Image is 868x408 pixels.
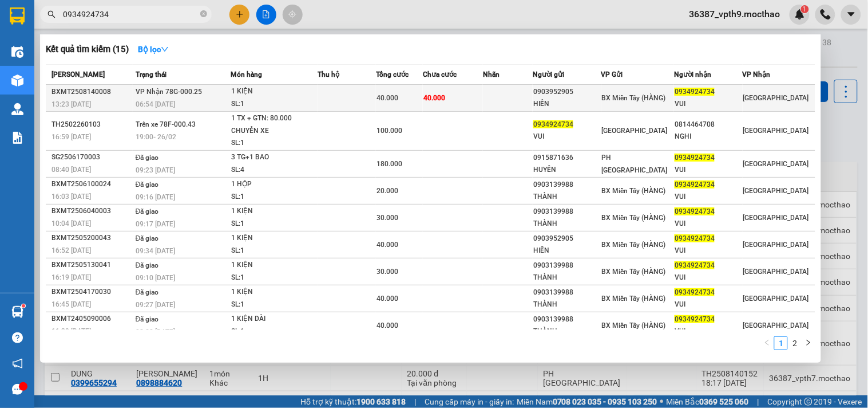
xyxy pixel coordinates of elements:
[51,313,132,325] div: BXMT2405090006
[12,384,23,395] span: message
[376,268,398,276] span: 30.000
[136,193,175,201] span: 09:16 [DATE]
[675,119,742,131] div: 0814464708
[533,245,600,257] div: HIỀN
[10,10,27,22] span: Gửi:
[533,206,600,218] div: 0903139988
[136,133,176,141] span: 19:00 - 26/02
[129,40,178,58] button: Bộ lọcdown
[136,154,159,162] span: Đã giao
[533,86,600,98] div: 0903952905
[760,336,774,350] li: Previous Page
[22,304,25,308] sup: 1
[675,234,715,242] span: 0934924734
[376,94,398,102] span: 40.000
[675,164,742,176] div: VUI
[788,337,801,350] a: 2
[136,120,196,128] span: Trên xe 78F-000.43
[533,287,600,299] div: 0903139988
[51,232,132,244] div: BXMT2505200043
[136,100,175,108] span: 06:54 [DATE]
[675,131,742,143] div: NGHI
[47,10,56,18] span: search
[376,321,398,329] span: 40.000
[743,187,809,195] span: [GEOGRAPHIC_DATA]
[376,295,398,303] span: 40.000
[231,191,317,203] div: SL: 1
[318,70,339,79] span: Thu hộ
[231,178,317,191] div: 1 HỘP
[675,288,715,296] span: 0934924734
[136,288,159,296] span: Đã giao
[743,321,809,329] span: [GEOGRAPHIC_DATA]
[231,205,317,218] div: 1 KIỆN
[802,336,815,350] button: right
[533,299,600,311] div: THÀNH
[136,207,159,215] span: Đã giao
[743,214,809,222] span: [GEOGRAPHIC_DATA]
[51,193,91,201] span: 16:03 [DATE]
[231,112,317,137] div: 1 TX + GTN: 80.000 CHUYỂN XE
[743,295,809,303] span: [GEOGRAPHIC_DATA]
[136,315,159,323] span: Đã giao
[12,332,23,343] span: question-circle
[675,207,715,215] span: 0934924734
[231,164,317,176] div: SL: 4
[764,339,771,346] span: left
[231,259,317,272] div: 1 KIỆN
[743,94,809,102] span: [GEOGRAPHIC_DATA]
[533,179,600,191] div: 0903139988
[231,232,317,245] div: 1 KIỆN
[423,94,445,102] span: 40.000
[136,301,175,309] span: 09:27 [DATE]
[51,286,132,298] div: BXMT2504170030
[423,70,457,79] span: Chưa cước
[231,325,317,338] div: SL: 1
[134,49,250,65] div: 0375943977
[675,191,742,203] div: VUI
[51,166,91,174] span: 08:40 [DATE]
[376,241,398,249] span: 40.000
[136,166,175,174] span: 09:23 [DATE]
[136,70,167,79] span: Trạng thái
[602,154,668,174] span: PH [GEOGRAPHIC_DATA]
[376,127,402,135] span: 100.000
[136,220,175,228] span: 09:17 [DATE]
[533,260,600,272] div: 0903139988
[51,133,91,141] span: 16:59 [DATE]
[51,273,91,281] span: 16:19 [DATE]
[231,218,317,230] div: SL: 1
[376,214,398,222] span: 30.000
[51,219,91,227] span: 10:04 [DATE]
[675,261,715,269] span: 0934924734
[805,339,812,346] span: right
[11,306,23,318] img: warehouse-icon
[533,233,600,245] div: 0903952905
[743,160,809,168] span: [GEOGRAPHIC_DATA]
[675,88,715,96] span: 0934924734
[136,234,159,242] span: Đã giao
[51,86,132,98] div: BXMT2508140008
[231,313,317,325] div: 1 KIỆN DÀI
[376,160,402,168] span: 180.000
[231,299,317,311] div: SL: 1
[11,46,23,58] img: warehouse-icon
[602,187,666,195] span: BX Miền Tây (HÀNG)
[533,131,600,143] div: VUI
[743,241,809,249] span: [GEOGRAPHIC_DATA]
[63,8,198,21] input: Tìm tên, số ĐT hoặc mã đơn
[602,214,666,222] span: BX Miền Tây (HÀNG)
[788,336,802,350] li: 2
[533,191,600,203] div: THÀNH
[11,132,23,144] img: solution-icon
[138,45,169,54] strong: Bộ lọc
[51,246,91,254] span: 16:52 [DATE]
[533,313,600,325] div: 0903139988
[675,315,715,323] span: 0934924734
[602,321,666,329] span: BX Miền Tây (HÀNG)
[675,272,742,284] div: VUI
[134,36,250,49] div: QUỲNH
[136,88,202,96] span: VP Nhận 78G-000.25
[51,100,91,108] span: 13:23 [DATE]
[602,127,668,135] span: [GEOGRAPHIC_DATA]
